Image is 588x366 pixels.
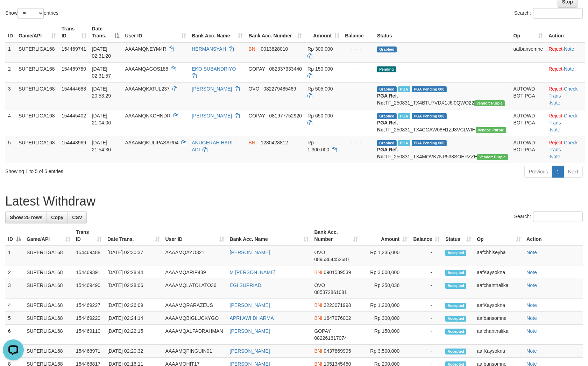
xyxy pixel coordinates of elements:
td: 6 [5,325,24,345]
td: [DATE] 02:22:15 [105,325,163,345]
a: Note [526,270,537,275]
a: [PERSON_NAME] [192,113,232,119]
td: 4 [5,109,16,136]
span: Copy 085372861081 to clipboard [314,289,347,295]
select: Showentries [17,8,44,19]
td: AAAAMQAYO321 [163,246,227,266]
td: - [410,279,442,299]
td: 154468971 [73,345,105,358]
a: Note [564,46,574,52]
span: PGA Pending [412,140,447,146]
th: Trans ID: activate to sort column ascending [73,226,105,246]
td: AUTOWD-BOT-PGA [511,109,546,136]
td: Rp 1,200,000 [361,299,410,312]
td: - [410,312,442,325]
td: aafKaysokna [474,266,524,279]
td: Rp 3,500,000 [361,345,410,358]
span: Pending [377,66,396,72]
td: SUPERLIGA168 [16,136,59,163]
span: Copy 0895364452687 to clipboard [314,257,349,262]
span: Marked by aafchhiseyha [398,140,410,146]
td: 154469488 [73,246,105,266]
td: TF_250831_TX4MOVK7NP538SOERZZE [374,136,511,163]
a: Check Trans [548,86,578,99]
a: [PERSON_NAME] [192,86,232,92]
a: M [PERSON_NAME] [230,270,276,275]
td: aafchanthalika [474,279,524,299]
a: Note [550,127,560,132]
td: SUPERLIGA168 [16,62,59,82]
td: - [410,299,442,312]
th: Date Trans.: activate to sort column descending [89,22,122,42]
span: Copy 082261617074 to clipboard [314,335,347,341]
a: Note [526,302,537,308]
span: [DATE] 02:31:20 [92,46,111,59]
a: ANUGERAH HARI ADI [192,140,233,152]
th: Bank Acc. Name: activate to sort column ascending [227,226,312,246]
a: Note [526,282,537,288]
td: SUPERLIGA168 [24,266,73,279]
td: SUPERLIGA168 [24,312,73,325]
a: Reject [548,140,562,145]
th: Action [524,226,583,246]
td: SUPERLIGA168 [24,299,73,312]
td: SUPERLIGA168 [16,82,59,109]
td: 4 [5,299,24,312]
label: Search: [514,8,583,19]
td: AAAAMQARIP439 [163,266,227,279]
td: Rp 1,235,000 [361,246,410,266]
div: - - - [345,139,371,146]
th: Amount: activate to sort column ascending [305,22,342,42]
a: Reject [548,46,562,52]
a: APRI AWI DHARMA [230,315,274,321]
span: AAAAMQNEYM4R [125,46,166,52]
b: PGA Ref. No: [377,147,398,159]
a: EGI SUPRIADI [230,282,263,288]
td: AAAAMQPINGUIN01 [163,345,227,358]
a: Reject [548,86,562,92]
div: - - - [345,85,371,92]
td: [DATE] 02:20:32 [105,345,163,358]
a: Note [526,328,537,334]
td: - [410,246,442,266]
span: OVO [314,282,325,288]
span: Copy 0901539539 to clipboard [324,270,351,275]
span: Grabbed [377,140,397,146]
span: Rp 505.000 [307,86,333,92]
span: GOPAY [248,113,265,119]
td: AAAAMQRARAZEUS [163,299,227,312]
span: Accepted [445,283,466,289]
input: Search: [533,211,583,222]
td: AUTOWD-BOT-PGA [511,82,546,109]
td: · · [546,109,585,136]
td: Rp 150,000 [361,325,410,345]
td: AAAAMQLATOLATO36 [163,279,227,299]
span: BNI [314,270,322,275]
span: Copy 081977752920 to clipboard [269,113,302,119]
span: 154469741 [62,46,86,52]
td: 154469110 [73,325,105,345]
th: User ID: activate to sort column ascending [163,226,227,246]
span: Vendor URL: https://trx4.1velocity.biz [477,154,508,160]
span: Copy 1280428812 to clipboard [261,140,288,145]
th: Bank Acc. Number: activate to sort column ascending [311,226,361,246]
td: · [546,62,585,82]
a: 1 [552,166,564,178]
a: EKO SUBANDRIYO [192,66,236,72]
td: [DATE] 02:24:14 [105,312,163,325]
td: - [410,325,442,345]
span: BNI [314,302,322,308]
span: Accepted [445,270,466,276]
span: Rp 150.000 [307,66,333,72]
td: aafbansomne [511,42,546,63]
label: Show entries [5,8,58,19]
a: [PERSON_NAME] [230,250,270,255]
td: 5 [5,136,16,163]
b: PGA Ref. No: [377,120,398,132]
span: Copy 082279485469 to clipboard [263,86,296,92]
td: SUPERLIGA168 [16,109,59,136]
th: Status: activate to sort column ascending [442,226,474,246]
td: aafbansomne [474,312,524,325]
a: Show 25 rows [5,211,47,223]
th: Date Trans.: activate to sort column ascending [105,226,163,246]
